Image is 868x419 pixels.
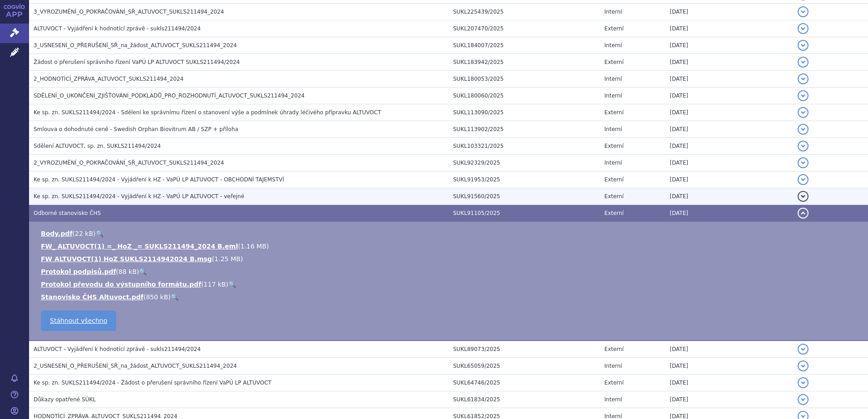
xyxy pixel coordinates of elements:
span: Žádost o přerušení správního řízení VaPÚ LP ALTUVOCT SUKLS211494/2024 [34,59,240,65]
span: 1.16 MB [240,243,266,250]
span: 2_HODNOTÍCÍ_ZPRÁVA_ALTUVOCT_SUKLS211494_2024 [34,76,183,82]
a: Stáhnout všechno [41,311,116,331]
span: Externí [604,25,623,32]
td: [DATE] [665,121,793,138]
span: 117 kB [204,281,226,288]
span: Externí [604,109,623,116]
li: ( ) [41,229,859,238]
span: Interní [604,160,622,166]
span: Odborné stanovisko ČHS [34,210,101,216]
span: Ke sp. zn. SUKLS211494/2024 - Sdělení ke správnímu řízení o stanovení výše a podmínek úhrady léči... [34,109,381,116]
button: detail [798,191,809,202]
a: Stanovisko ČHS Altuvoct.pdf [41,293,143,301]
span: Sdělení ALTUVOCT, sp. zn. SUKLS211494/2024 [34,143,161,149]
td: SUKL225439/2025 [449,4,600,20]
td: [DATE] [665,37,793,54]
span: Externí [604,176,623,183]
span: ALTUVOCT - Vyjádření k hodnotící zprávě - sukls211494/2024 [34,346,201,352]
li: ( ) [41,292,859,302]
button: detail [798,157,809,168]
td: SUKL89073/2025 [449,341,600,358]
td: [DATE] [665,4,793,20]
td: [DATE] [665,20,793,37]
td: SUKL184007/2025 [449,37,600,54]
td: SUKL180053/2025 [449,71,600,88]
li: ( ) [41,280,859,289]
td: SUKL91560/2025 [449,188,600,205]
td: SUKL113090/2025 [449,104,600,121]
span: Smlouva o dohodnuté ceně - Swedish Orphan Biovitrum AB / SZP + příloha [34,126,238,132]
a: 🔍 [96,230,104,237]
button: detail [798,174,809,185]
a: Body.pdf [41,230,73,237]
span: Externí [604,380,623,386]
td: SUKL61834/2025 [449,391,600,408]
span: Interní [604,9,622,15]
span: Interní [604,76,622,82]
td: SUKL65059/2025 [449,358,600,375]
span: 2_USNESENÍ_O_PŘERUŠENÍ_SŘ_na_žádost_ALTUVOCT_SUKLS211494_2024 [34,363,237,369]
button: detail [798,40,809,51]
button: detail [798,344,809,355]
button: detail [798,124,809,135]
span: Ke sp. zn. SUKLS211494/2024 - Vyjádření k HZ - VaPÚ LP ALTUVOCT - veřejné [34,193,244,200]
td: SUKL103321/2025 [449,138,600,155]
td: [DATE] [665,188,793,205]
span: 3_VYROZUMĚNÍ_O_POKRAČOVÁNÍ_SŘ_ALTUVOCT_SUKLS211494_2024 [34,9,224,15]
li: ( ) [41,267,859,276]
span: Externí [604,346,623,352]
button: detail [798,6,809,17]
span: 3_USNESENÍ_O_PŘERUŠENÍ_SŘ_na_žádost_ALTUVOCT_SUKLS211494_2024 [34,42,237,49]
button: detail [798,208,809,219]
span: 2_VYROZUMĚNÍ_O_POKRAČOVÁNÍ_SŘ_ALTUVOCT_SUKLS211494_2024 [34,160,224,166]
span: Externí [604,193,623,200]
span: ALTUVOCT - Vyjádření k hodnotící zprávě - sukls211494/2024 [34,25,201,32]
button: detail [798,394,809,405]
a: 🔍 [228,281,236,288]
td: [DATE] [665,391,793,408]
td: SUKL113902/2025 [449,121,600,138]
span: 1.25 MB [214,255,240,263]
td: SUKL91105/2025 [449,205,600,222]
span: Důkazy opatřené SÚKL [34,396,96,403]
button: detail [798,23,809,34]
td: [DATE] [665,104,793,121]
td: [DATE] [665,138,793,155]
span: Interní [604,126,622,132]
button: detail [798,57,809,68]
td: SUKL64746/2025 [449,375,600,391]
a: 🔍 [171,293,178,301]
span: Externí [604,59,623,65]
button: detail [798,73,809,84]
td: [DATE] [665,375,793,391]
span: Externí [604,210,623,216]
td: SUKL207470/2025 [449,20,600,37]
span: Ke sp. zn. SUKLS211494/2024 - Vyjádření k HZ - VaPÚ LP ALTUVOCT - OBCHODNÍ TAJEMSTVÍ [34,176,284,183]
span: 850 kB [146,293,168,301]
a: FW ALTUVOCT(1) HoZ SUKLS2114942024 B.msg [41,255,212,263]
span: Interní [604,93,622,99]
a: Protokol převodu do výstupního formátu.pdf [41,281,201,288]
td: [DATE] [665,205,793,222]
td: SUKL183942/2025 [449,54,600,71]
li: ( ) [41,254,859,263]
td: SUKL91953/2025 [449,171,600,188]
span: Interní [604,42,622,49]
span: Interní [604,363,622,369]
button: detail [798,377,809,388]
td: [DATE] [665,155,793,171]
button: detail [798,90,809,101]
td: [DATE] [665,358,793,375]
td: [DATE] [665,341,793,358]
span: Externí [604,143,623,149]
span: SDĚLENÍ_O_UKONČENÍ_ZJIŠŤOVÁNÍ_PODKLADŮ_PRO_ROZHODNUTÍ_ALTUVOCT_SUKLS211494_2024 [34,93,305,99]
td: [DATE] [665,88,793,104]
button: detail [798,107,809,118]
a: Protokol podpisů.pdf [41,268,116,275]
td: [DATE] [665,54,793,71]
a: FW_ ALTUVOCT(1) =_ HoZ _= SUKLS211494_2024 B.eml [41,243,238,250]
a: 🔍 [139,268,147,275]
td: SUKL180060/2025 [449,88,600,104]
span: 88 kB [118,268,137,275]
td: SUKL92329/2025 [449,155,600,171]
